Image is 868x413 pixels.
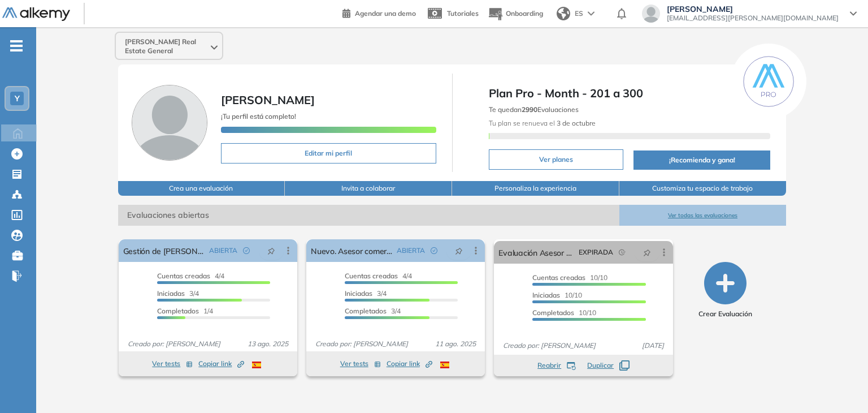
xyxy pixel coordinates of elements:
[455,246,463,255] span: pushpin
[132,85,207,161] img: Foto de perfil
[152,357,193,371] button: Ver tests
[123,239,205,262] a: Gestión de [PERSON_NAME]
[579,247,613,257] span: EXPIRADA
[252,362,261,368] img: ESP
[532,273,607,282] span: 10/10
[221,112,296,121] span: ¡Tu perfil está completo!
[345,289,372,298] span: Iniciadas
[575,8,583,19] span: ES
[635,243,659,261] button: pushpin
[537,360,576,371] button: Reabrir
[387,359,432,369] span: Copiar link
[537,360,561,371] span: Reabrir
[619,181,787,196] button: Customiza tu espacio de trabajo
[311,339,413,349] span: Creado por: [PERSON_NAME]
[489,105,579,114] span: Te quedan Evaluaciones
[440,362,449,368] img: ESP
[498,341,600,351] span: Creado por: [PERSON_NAME]
[587,360,630,371] button: Duplicar
[667,5,839,14] span: [PERSON_NAME]
[157,289,199,298] span: 3/4
[811,359,868,413] iframe: Chat Widget
[259,242,284,260] button: pushpin
[446,242,471,260] button: pushpin
[619,205,787,226] button: Ver todas las evaluaciones
[557,7,570,20] img: world
[698,309,752,319] span: Crear Evaluación
[311,239,392,262] a: Nuevo. Asesor comercial
[157,307,213,315] span: 1/4
[221,93,315,107] span: [PERSON_NAME]
[345,272,398,280] span: Cuentas creadas
[125,37,209,55] span: [PERSON_NAME] Real Estate General
[637,341,669,351] span: [DATE]
[532,273,585,282] span: Cuentas creadas
[243,247,250,254] span: check-circle
[243,339,293,349] span: 13 ago. 2025
[198,357,244,371] button: Copiar link
[10,45,23,47] i: -
[532,291,582,299] span: 10/10
[619,249,626,256] span: field-time
[698,262,752,319] button: Crear Evaluación
[447,9,479,18] span: Tutoriales
[355,9,416,18] span: Agendar una demo
[345,289,387,298] span: 3/4
[123,339,225,349] span: Creado por: [PERSON_NAME]
[345,272,412,280] span: 4/4
[345,307,387,315] span: Completados
[498,241,574,264] a: Evaluación Asesor Comercial
[506,9,543,18] span: Onboarding
[431,247,437,254] span: check-circle
[532,308,596,317] span: 10/10
[2,7,70,21] img: Logo
[587,360,614,371] span: Duplicar
[267,246,275,255] span: pushpin
[532,291,560,299] span: Iniciadas
[452,181,619,196] button: Personaliza la experiencia
[387,357,432,371] button: Copiar link
[198,359,244,369] span: Copiar link
[397,246,425,256] span: ABIERTA
[532,308,574,317] span: Completados
[209,246,237,256] span: ABIERTA
[588,11,594,16] img: arrow
[488,2,543,26] button: Onboarding
[118,205,619,226] span: Evaluaciones abiertas
[643,248,651,257] span: pushpin
[118,181,285,196] button: Crea una evaluación
[157,307,199,315] span: Completados
[431,339,480,349] span: 11 ago. 2025
[811,359,868,413] div: Widget de chat
[221,143,436,164] button: Editar mi perfil
[342,6,416,19] a: Agendar una demo
[555,119,596,127] b: 3 de octubre
[489,149,624,170] button: Ver planes
[340,357,381,371] button: Ver tests
[285,181,452,196] button: Invita a colaborar
[489,119,596,127] span: Tu plan se renueva el
[667,14,839,23] span: [EMAIL_ADDRESS][PERSON_NAME][DOMAIN_NAME]
[489,85,771,102] span: Plan Pro - Month - 201 a 300
[157,272,224,280] span: 4/4
[633,150,770,170] button: ¡Recomienda y gana!
[345,307,401,315] span: 3/4
[522,105,537,114] b: 2990
[157,289,185,298] span: Iniciadas
[157,272,210,280] span: Cuentas creadas
[15,94,20,103] span: Y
